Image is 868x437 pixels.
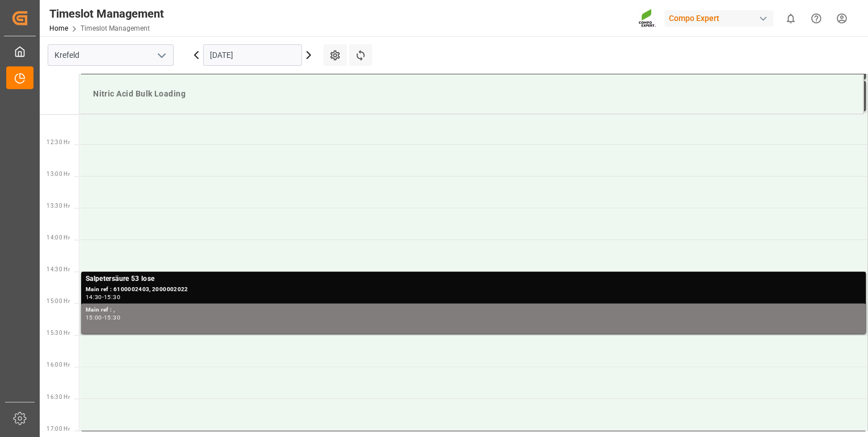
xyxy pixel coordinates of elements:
button: Compo Expert [664,7,778,29]
button: Help Center [803,6,829,31]
a: Home [49,24,68,32]
div: 15:00 [86,315,102,320]
span: 14:30 Hr [47,266,70,272]
div: Main ref : , [86,305,861,315]
div: 15:30 [104,315,120,320]
div: - [102,295,104,300]
div: 15:30 [104,295,120,300]
span: 15:30 Hr [47,330,70,336]
span: 14:00 Hr [47,234,70,241]
div: Salpetersäure 53 lose [86,274,861,285]
input: Type to search/select [48,44,174,66]
span: 16:00 Hr [47,362,70,368]
button: show 0 new notifications [778,6,803,31]
div: Nitric Acid Bulk Loading [89,83,854,104]
span: 16:30 Hr [47,393,70,400]
span: 15:00 Hr [47,298,70,304]
span: 13:30 Hr [47,203,70,209]
div: - [102,315,104,320]
div: Timeslot Management [49,5,164,22]
img: Screenshot%202023-09-29%20at%2010.02.21.png_1712312052.png [638,9,656,28]
span: 12:30 Hr [47,139,70,145]
div: Main ref : 6100002403, 2000002022 [86,285,861,295]
button: open menu [153,47,170,64]
div: Compo Expert [664,10,773,27]
span: 13:00 Hr [47,171,70,177]
span: 17:00 Hr [47,425,70,431]
div: 14:30 [86,295,102,300]
input: DD.MM.YYYY [203,44,302,66]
